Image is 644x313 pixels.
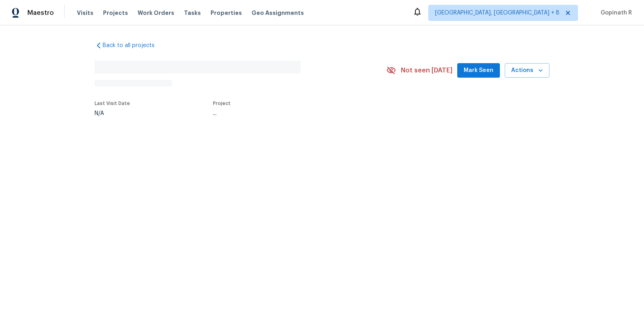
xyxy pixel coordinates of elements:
button: Mark Seen [457,63,500,78]
a: Back to all projects [95,41,172,49]
span: Projects [103,9,128,17]
span: Maestro [27,9,54,17]
span: Tasks [184,10,201,16]
span: Geo Assignments [252,9,304,17]
div: ... [213,111,367,116]
button: Actions [505,63,549,78]
span: Gopinath R [597,9,632,17]
span: Not seen [DATE] [401,66,452,74]
span: Last Visit Date [95,101,130,106]
span: Properties [211,9,242,17]
div: N/A [95,111,130,116]
span: Visits [77,9,93,17]
span: [GEOGRAPHIC_DATA], [GEOGRAPHIC_DATA] + 8 [435,9,559,17]
span: Actions [511,66,543,76]
span: Mark Seen [464,66,493,76]
span: Work Orders [138,9,174,17]
span: Project [213,101,231,106]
